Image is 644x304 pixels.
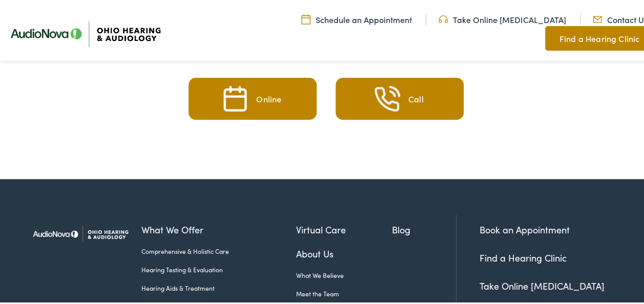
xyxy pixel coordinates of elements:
[141,221,296,234] a: What We Offer
[391,221,456,234] a: Blog
[336,76,464,118] a: Take an Online Hearing Test Call
[296,221,392,234] a: Virtual Care
[256,93,281,101] div: Online
[375,84,400,110] img: Take an Online Hearing Test
[296,245,392,258] a: About Us
[26,213,134,251] img: Ohio Hearing & Audiology
[439,12,448,23] img: Headphones icone to schedule online hearing test in Cincinnati, OH
[439,12,566,23] a: Take Online [MEDICAL_DATA]
[480,249,567,262] a: Find a Hearing Clinic
[545,30,554,42] img: Map pin icon to find Ohio Hearing & Audiology in Cincinnati, OH
[301,12,412,23] a: Schedule an Appointment
[222,84,248,110] img: Schedule an Appointment
[141,263,296,272] a: Hearing Testing & Evaluation
[141,245,296,254] a: Comprehensive & Holistic Care
[141,281,296,291] a: Hearing Aids & Treatment
[480,221,570,234] a: Book an Appointment
[296,287,392,296] a: Meet the Team
[593,12,602,23] img: Mail icon representing email contact with Ohio Hearing in Cincinnati, OH
[480,277,605,290] a: Take Online [MEDICAL_DATA]
[189,76,317,118] a: Schedule an Appointment Online
[408,93,424,101] div: Call
[301,12,310,23] img: Calendar Icon to schedule a hearing appointment in Cincinnati, OH
[296,269,392,278] a: What We Believe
